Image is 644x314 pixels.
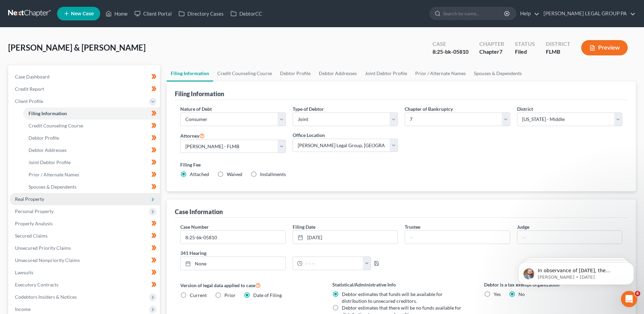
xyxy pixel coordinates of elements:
a: Case Dashboard [10,71,160,83]
div: 8:25-bk-05810 [433,48,468,56]
span: Unsecured Priority Claims [15,245,71,251]
input: Search by name... [443,7,505,20]
a: [DATE] [293,231,398,244]
a: Credit Counseling Course [213,65,276,82]
a: Spouses & Dependents [470,65,526,82]
span: Debtor Profile [29,135,59,141]
span: Installments [260,171,286,177]
a: Executory Contracts [10,279,160,291]
span: Property Analysis [15,221,53,226]
a: Home [102,7,131,20]
button: Preview [581,40,628,55]
span: Date of Filing [253,292,282,298]
span: Yes [494,291,501,297]
span: New Case [71,11,94,16]
input: -- : -- [302,257,363,270]
a: Property Analysis [10,217,160,230]
a: Debtor Profile [276,65,315,82]
span: Debtor Addresses [29,147,67,153]
span: Codebtors Insiders & Notices [15,294,77,300]
label: Trustee [405,223,420,230]
iframe: Intercom live chat [621,291,637,307]
span: Secured Claims [15,233,48,239]
a: [PERSON_NAME] LEGAL GROUP PA [540,7,636,20]
span: Waived [227,171,242,177]
span: No [518,291,525,297]
label: Attorney [180,132,205,140]
a: Unsecured Nonpriority Claims [10,254,160,266]
label: Statistical/Administrative Info [332,281,471,288]
label: Chapter of Bankruptcy [405,105,453,112]
span: Spouses & Dependents [29,184,76,190]
span: Joint Debtor Profile [29,159,71,165]
label: District [517,105,533,112]
a: Prior / Alternate Names [23,169,160,181]
div: Chapter [479,40,504,48]
div: Case [433,40,468,48]
a: Joint Debtor Profile [361,65,411,82]
div: Case Information [175,208,223,216]
span: Real Property [15,196,44,202]
span: Debtor estimates that funds will be available for distribution to unsecured creditors. [342,291,443,304]
label: Debtor is a tax exempt organization [484,281,622,288]
a: Credit Counseling Course [23,120,160,132]
a: Filing Information [23,107,160,120]
label: Office Location [293,132,325,139]
a: Help [517,7,539,20]
span: Income [15,306,31,312]
span: Attached [190,171,209,177]
a: Unsecured Priority Claims [10,242,160,254]
span: Client Profile [15,98,43,104]
span: 7 [499,48,502,55]
label: Version of legal data applied to case [180,281,318,289]
span: Lawsuits [15,269,33,275]
label: Nature of Debt [180,105,212,112]
label: 341 Hearing [177,249,401,257]
a: None [181,257,285,270]
a: DebtorCC [227,7,265,20]
label: Judge [517,223,529,230]
span: Prior [224,292,236,298]
a: Directory Cases [175,7,227,20]
span: Personal Property [15,208,54,214]
div: Filed [515,48,535,56]
span: Executory Contracts [15,282,58,287]
a: Debtor Addresses [315,65,361,82]
label: Filing Date [293,223,315,230]
a: Prior / Alternate Names [411,65,470,82]
a: Filing Information [167,65,213,82]
input: Enter case number... [181,231,285,244]
a: Credit Report [10,83,160,95]
a: Lawsuits [10,266,160,279]
span: Credit Report [15,86,44,92]
div: Filing Information [175,90,224,98]
a: Joint Debtor Profile [23,156,160,169]
label: Filing Fee [180,161,622,168]
iframe: Intercom notifications message [508,248,644,296]
a: Debtor Profile [23,132,160,144]
div: District [546,40,570,48]
span: Unsecured Nonpriority Claims [15,257,80,263]
span: Filing Information [29,110,67,116]
a: Client Portal [131,7,175,20]
div: Chapter [479,48,504,56]
input: -- [517,231,622,244]
a: Spouses & Dependents [23,181,160,193]
label: Type of Debtor [293,105,324,112]
input: -- [405,231,510,244]
a: Debtor Addresses [23,144,160,156]
span: Current [190,292,207,298]
span: [PERSON_NAME] & [PERSON_NAME] [8,42,146,52]
span: Credit Counseling Course [29,123,83,128]
div: FLMB [546,48,570,56]
span: Case Dashboard [15,74,50,80]
div: Status [515,40,535,48]
span: 6 [635,291,640,296]
span: Prior / Alternate Names [29,172,79,177]
a: Secured Claims [10,230,160,242]
label: Case Number [180,223,209,230]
